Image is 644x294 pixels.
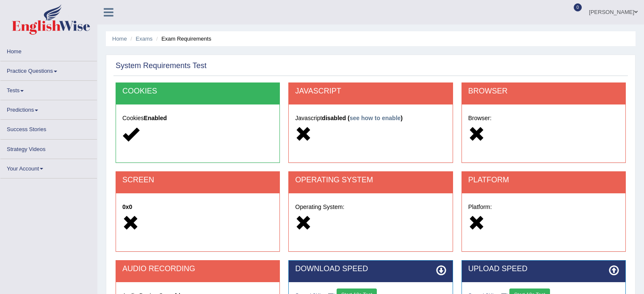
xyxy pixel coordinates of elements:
[0,42,97,58] a: Home
[295,204,446,210] h5: Operating System:
[295,87,446,96] h2: JAVASCRIPT
[574,3,582,11] span: 0
[295,265,446,273] h2: DOWNLOAD SPEED
[0,81,97,97] a: Tests
[468,87,619,96] h2: BROWSER
[122,176,273,184] h2: SCREEN
[468,265,619,273] h2: UPLOAD SPEED
[122,87,273,96] h2: COOKIES
[112,36,127,42] a: Home
[144,115,167,121] strong: Enabled
[295,176,446,184] h2: OPERATING SYSTEM
[122,203,132,210] strong: 0x0
[0,120,97,136] a: Success Stories
[136,36,153,42] a: Exams
[122,265,273,273] h2: AUDIO RECORDING
[295,115,446,121] h5: Javascript
[0,100,97,117] a: Predictions
[0,140,97,156] a: Strategy Videos
[468,204,619,210] h5: Platform:
[122,115,273,121] h5: Cookies
[154,35,211,43] li: Exam Requirements
[468,115,619,121] h5: Browser:
[116,62,207,70] h2: System Requirements Test
[350,115,401,121] a: see how to enable
[0,159,97,176] a: Your Account
[468,176,619,184] h2: PLATFORM
[322,115,403,121] strong: disabled ( )
[0,61,97,78] a: Practice Questions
